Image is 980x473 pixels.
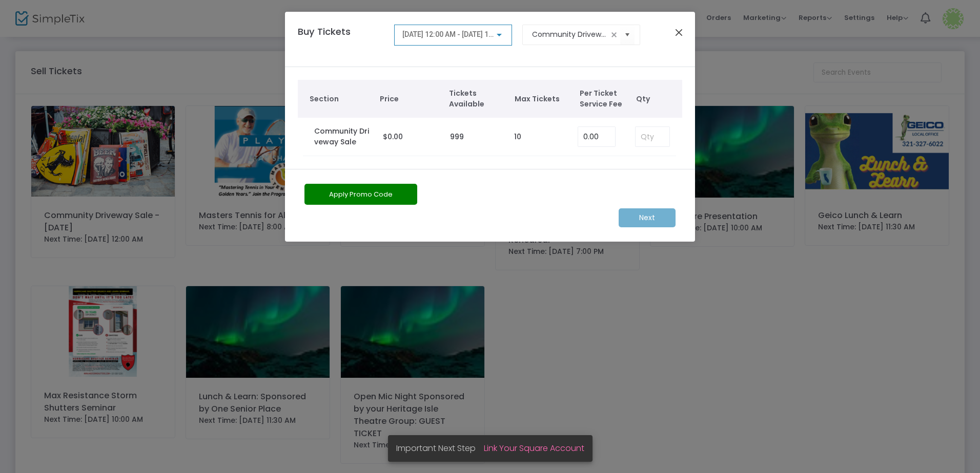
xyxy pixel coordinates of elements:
[580,88,631,110] span: Per Ticket Service Fee
[304,184,417,205] button: Apply Promo Code
[383,132,403,142] span: $0.00
[396,442,484,454] span: Important Next Step
[515,94,570,104] span: Max Tickets
[293,25,389,54] h4: Buy Tickets
[380,94,439,104] span: Price
[449,88,504,110] span: Tickets Available
[532,29,608,40] input: Select an event
[484,442,584,454] a: Link Your Square Account
[310,94,370,104] span: Section
[514,132,521,142] label: 10
[450,132,464,142] label: 999
[578,127,615,146] input: Enter Service Fee
[314,126,373,147] label: Community Driveway Sale
[636,94,677,104] span: Qty
[620,24,635,45] button: Select
[402,30,515,38] span: [DATE] 12:00 AM - [DATE] 11:30 PM
[636,127,669,146] input: Qty
[608,29,620,41] span: clear
[672,26,686,39] button: Close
